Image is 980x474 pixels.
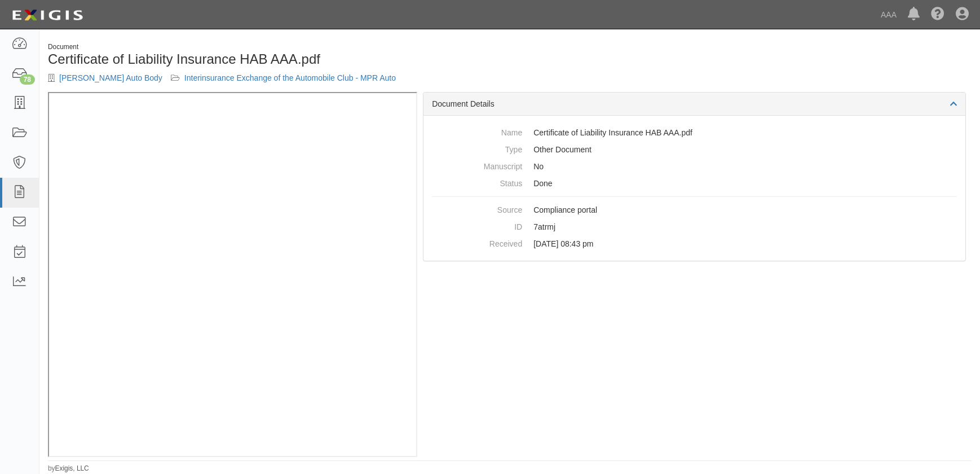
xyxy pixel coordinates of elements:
[184,73,396,82] a: Interinsurance Exchange of the Automobile Club - MPR Auto
[432,201,522,216] dt: Source
[875,3,902,26] a: AAA
[432,124,957,141] dd: Certificate of Liability Insurance HAB AAA.pdf
[59,73,162,82] a: [PERSON_NAME] Auto Body
[48,52,501,67] h1: Certificate of Liability Insurance HAB AAA.pdf
[432,235,522,249] dt: Received
[423,93,965,116] div: Document Details
[432,141,957,158] dd: Other Document
[48,42,501,52] div: Document
[432,158,522,172] dt: Manuscript
[20,74,35,85] div: 78
[55,464,89,472] a: Exigis, LLC
[432,218,522,232] dt: ID
[432,158,957,175] dd: No
[432,175,522,189] dt: Status
[432,218,957,235] dd: 7atrmj
[432,124,522,138] dt: Name
[432,175,957,192] dd: Done
[432,235,957,252] dd: [DATE] 08:43 pm
[48,464,89,473] small: by
[8,5,86,25] img: logo-5460c22ac91f19d4615b14bd174203de0afe785f0fc80cf4dbbc73dc1793850b.png
[432,141,522,155] dt: Type
[432,201,957,218] dd: Compliance portal
[931,8,944,21] i: Help Center - Complianz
